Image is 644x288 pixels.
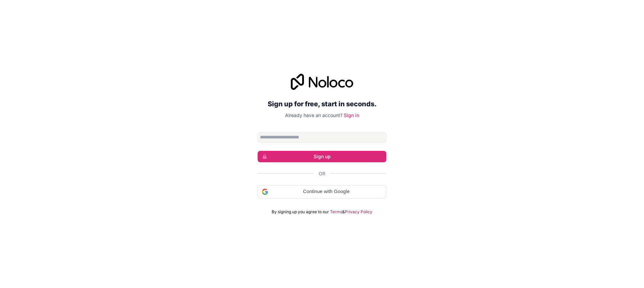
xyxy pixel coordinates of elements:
span: & [342,209,345,215]
div: Continue with Google [258,185,386,198]
span: Already have an account? [285,112,342,118]
span: By signing up you agree to our [272,209,329,215]
input: Email address [258,132,386,143]
button: Sign up [258,151,386,162]
a: Privacy Policy [345,209,372,215]
a: Sign in [344,112,359,118]
a: Terms [330,209,342,215]
span: Or [319,170,325,177]
h2: Sign up for free, start in seconds. [258,98,386,110]
span: Continue with Google [271,188,382,195]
